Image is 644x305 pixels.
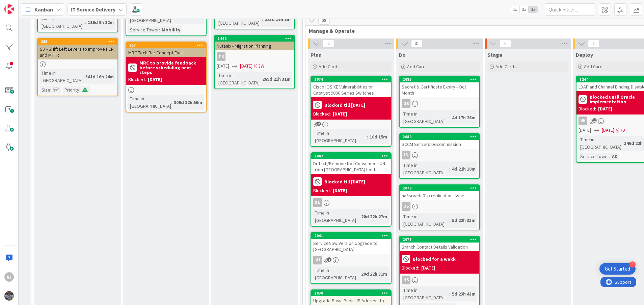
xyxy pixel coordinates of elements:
[450,290,477,298] div: 5d 23h 43m
[217,72,260,86] div: Time in [GEOGRAPHIC_DATA]
[402,161,449,176] div: Time in [GEOGRAPHIC_DATA]
[359,270,389,278] div: 20d 22h 31m
[260,75,261,83] span: :
[40,69,83,84] div: Time in [GEOGRAPHIC_DATA]
[263,16,292,23] div: 223d 19h 8m
[83,73,84,80] span: :
[421,264,435,272] div: [DATE]
[400,202,479,211] div: DS
[318,17,330,25] span: 38
[400,191,479,200] div: na3srvadc01p replication issue
[403,237,479,242] div: 2078
[402,99,410,108] div: DS
[545,3,595,16] input: Quick Filter...
[403,186,479,190] div: 2079
[399,51,406,58] span: Do
[317,122,321,126] span: 2
[400,140,479,149] div: SCCM Servers Decommission
[40,15,85,30] div: Time in [GEOGRAPHIC_DATA]
[79,86,80,94] span: :
[400,276,479,284] div: HS
[313,209,358,224] div: Time in [GEOGRAPHIC_DATA]
[313,266,358,281] div: Time in [GEOGRAPHIC_DATA]
[403,134,479,139] div: 2080
[400,151,479,159] div: Is
[592,118,597,123] span: 10
[400,236,479,243] div: 2078
[629,261,636,268] div: 4
[358,213,359,220] span: :
[84,73,115,80] div: 341d 16h 24m
[402,286,449,301] div: Time in [GEOGRAPHIC_DATA]
[313,110,331,118] div: Blocked:
[258,62,264,70] div: 3W
[311,233,391,239] div: 2041
[529,6,538,13] span: 3x
[402,264,419,272] div: Blocked:
[449,290,450,298] span: :
[128,26,159,33] div: Service Tower
[402,213,449,228] div: Time in [GEOGRAPHIC_DATA]
[311,153,391,174] div: 2042Detach/Remove Not Consumed LUN from [GEOGRAPHIC_DATA] hosts.
[215,52,294,61] div: TK
[579,136,621,151] div: Time in [GEOGRAPHIC_DATA]
[171,99,172,106] span: :
[576,51,593,58] span: Deploy
[413,257,456,261] b: Blocked for a wekk
[400,76,479,82] div: 2083
[400,82,479,97] div: Secret & Certificate Expiry - Oct Month
[261,75,292,83] div: 269d 21h 31m
[71,6,115,13] b: IT Service Delivery
[319,63,340,70] span: Add Card...
[139,60,204,75] b: MRC to provide feedback before scheduling next steps
[400,185,479,200] div: 2079na3srvadc01p replication issue
[172,99,204,106] div: 809d 12h 50m
[126,48,206,57] div: MRC Tech Bar Concept Eval
[313,129,367,144] div: Time in [GEOGRAPHIC_DATA]
[311,76,391,97] div: 2074Cisco IOS XE Vulnerabilities on Catalyst 9000 Series Switches
[368,133,389,141] div: 10d 15m
[333,187,347,194] div: [DATE]
[314,233,391,238] div: 2041
[311,159,391,174] div: Detach/Remove Not Consumed LUN from [GEOGRAPHIC_DATA] hosts.
[50,86,51,94] span: :
[311,51,322,58] span: Plan
[609,153,610,160] span: :
[367,133,368,141] span: :
[620,127,625,134] div: 7D
[358,270,359,278] span: :
[218,36,294,41] div: 1440
[4,272,14,282] div: VJ
[327,257,331,262] span: 1
[402,110,449,125] div: Time in [GEOGRAPHIC_DATA]
[40,86,50,94] div: Size
[128,76,146,83] div: Blocked:
[400,185,479,191] div: 2079
[598,105,612,112] div: [DATE]
[323,40,334,48] span: 6
[240,62,252,70] span: [DATE]
[400,236,479,251] div: 2078Branch Contact Details Validation
[314,77,391,82] div: 2074
[314,154,391,158] div: 2042
[313,256,322,264] div: VJ
[313,198,322,207] div: SU
[38,39,117,45] div: 255
[159,26,160,33] span: :
[495,63,517,70] span: Add Card...
[359,213,389,220] div: 20d 22h 27m
[584,63,606,70] span: Add Card...
[450,165,477,173] div: 4d 22h 18m
[126,42,206,57] div: 257MRC Tech Bar Concept Eval
[313,187,331,194] div: Blocked:
[411,40,423,48] span: 31
[602,127,614,134] span: [DATE]
[407,63,429,70] span: Add Card...
[400,134,479,149] div: 2080SCCM Servers Decommission
[311,82,391,97] div: Cisco IOS XE Vulnerabilities on Catalyst 9000 Series Switches
[402,276,410,284] div: HS
[311,233,391,254] div: 2041ServiceNow Version Upgrade to [GEOGRAPHIC_DATA]
[579,127,591,134] span: [DATE]
[86,19,115,26] div: 116d 9h 12m
[402,151,410,159] div: Is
